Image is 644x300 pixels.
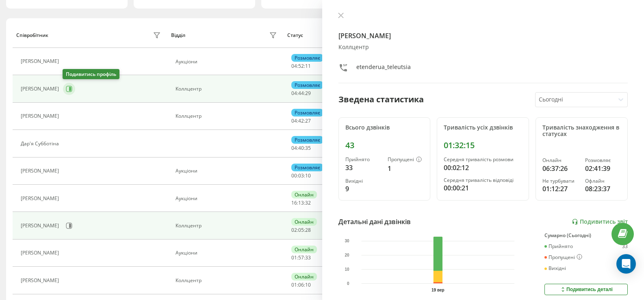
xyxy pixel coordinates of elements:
div: [PERSON_NAME] [21,113,61,119]
div: : : [291,255,311,261]
div: Аукціони [176,59,279,65]
a: Подивитись звіт [572,218,628,225]
div: Онлайн [291,191,317,199]
span: 40 [298,145,304,151]
span: 11 [305,63,311,69]
span: 10 [305,172,311,179]
div: Онлайн [542,158,578,163]
div: [PERSON_NAME] [21,86,61,92]
div: [PERSON_NAME] [21,196,61,201]
span: 04 [291,90,297,97]
div: Прийнято [544,244,573,249]
div: Дар'я Субботіна [21,141,61,147]
div: [PERSON_NAME] [21,250,61,256]
div: Пропущені [388,157,423,163]
div: 33 [622,244,628,249]
text: 30 [345,239,349,243]
h4: [PERSON_NAME] [338,31,628,41]
div: Пропущені [544,254,582,261]
div: : : [291,91,311,96]
div: Співробітник [16,32,48,38]
div: Open Intercom Messenger [616,254,636,274]
div: Вихідні [345,178,381,184]
div: : : [291,173,311,179]
div: 00:00:21 [444,183,522,193]
div: Онлайн [291,246,317,253]
span: 04 [291,145,297,151]
text: 10 [345,267,349,272]
span: 52 [298,63,304,69]
div: Тривалість знаходження в статусах [542,124,621,138]
div: Тривалість усіх дзвінків [444,124,522,131]
div: : : [291,118,311,124]
button: Подивитись деталі [544,284,628,295]
div: : : [291,63,311,69]
div: 33 [345,163,381,173]
div: 43 [345,140,424,150]
div: [PERSON_NAME] [21,168,61,174]
div: 01:12:27 [542,184,578,194]
span: 32 [305,199,311,206]
text: 20 [345,253,349,257]
div: Коллцентр [176,223,279,229]
div: : : [291,200,311,206]
div: Не турбувати [542,178,578,184]
div: Офлайн [585,178,621,184]
div: Аукціони [176,250,279,256]
div: Розмовляє [291,164,323,171]
div: 1 [388,164,423,173]
div: : : [291,282,311,288]
span: 10 [305,281,311,288]
span: 33 [305,254,311,261]
div: etenderua_teleutsia [356,63,411,75]
text: 0 [347,281,349,286]
span: 28 [305,227,311,233]
div: Подивитись деталі [559,286,613,293]
div: Коллцентр [176,86,279,92]
div: Розмовляє [585,158,621,163]
span: 03 [298,172,304,179]
div: [PERSON_NAME] [21,223,61,229]
span: 42 [298,117,304,124]
span: 29 [305,90,311,97]
div: [PERSON_NAME] [21,58,61,64]
div: 00:02:12 [444,163,522,173]
span: 27 [305,117,311,124]
div: Подивитись профіль [63,69,119,79]
div: Коллцентр [338,44,628,51]
div: Середня тривалість відповіді [444,177,522,183]
span: 44 [298,90,304,97]
div: Розмовляє [291,136,323,144]
span: 02 [291,227,297,233]
div: Середня тривалість розмови [444,157,522,162]
span: 01 [291,281,297,288]
div: Всього дзвінків [345,124,424,131]
div: Онлайн [291,273,317,281]
div: Прийнято [345,157,381,162]
span: 35 [305,145,311,151]
text: 19 вер [432,288,445,292]
div: Розмовляє [291,54,323,62]
div: 01:32:15 [444,140,522,150]
span: 06 [298,281,304,288]
div: Сумарно (Сьогодні) [544,233,628,238]
div: Зведена статистика [338,93,424,106]
div: Відділ [171,32,185,38]
div: 08:23:37 [585,184,621,194]
div: Розмовляє [291,109,323,117]
span: 04 [291,117,297,124]
div: Коллцентр [176,113,279,119]
div: Детальні дані дзвінків [338,217,411,227]
div: Коллцентр [176,278,279,283]
span: 13 [298,199,304,206]
div: 02:41:39 [585,164,621,173]
div: : : [291,145,311,151]
div: Статус [287,32,303,38]
span: 05 [298,227,304,233]
div: Аукціони [176,168,279,174]
span: 00 [291,172,297,179]
span: 16 [291,199,297,206]
div: Онлайн [291,218,317,226]
div: : : [291,227,311,233]
div: Аукціони [176,196,279,201]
